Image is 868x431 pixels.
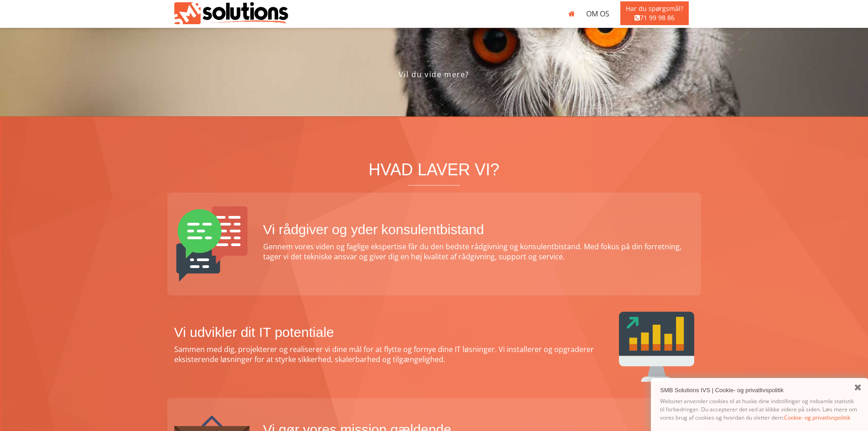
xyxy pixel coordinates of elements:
[369,161,499,186] h1: HVAD LAVER VI?
[174,344,605,365] p: Sammen med dig, projekterer og realiserer vi dine mål for at flytte og fornye dine IT løsninger. ...
[620,1,689,25] span: Har du spørgsmål? 71 99 98 86
[660,397,859,422] p: Websitet anvender cookies til at huske dine indstillinger og indsamle statistik til forbedringer....
[174,2,288,24] img: Dem med uglen | SMB Solutions ApS
[174,325,605,340] h2: Vi udvikler dit IT potentiale
[174,206,249,282] img: icon-chat.svg
[784,414,850,421] a: Cookie- og privatlivspolitik
[399,33,469,80] a: Vil du vide mere?
[263,242,694,263] p: Gennem vores viden og faglige ekspertise får du den bedste rådgivning og konsulentbistand. Med fo...
[660,387,859,394] h4: SMB Solutions IVS | Cookie- og privatlivspolitik
[263,222,694,237] h2: Vi rådgiver og yder konsulentbistand
[619,309,694,384] img: icon-analytics.svg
